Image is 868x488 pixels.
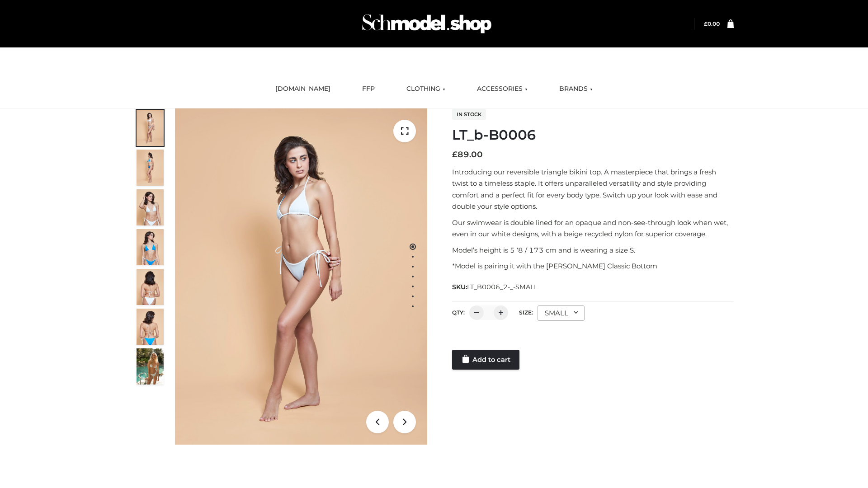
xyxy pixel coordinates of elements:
[355,79,382,99] a: FFP
[452,350,519,370] a: Add to cart
[137,110,164,146] img: ArielClassicBikiniTop_CloudNine_AzureSky_OW114ECO_1-scaled.jpg
[470,79,534,99] a: ACCESSORIES
[452,309,465,316] label: QTY:
[269,79,337,99] a: [DOMAIN_NAME]
[359,6,495,42] img: Schmodel Admin 964
[452,166,734,212] p: Introducing our reversible triangle bikini top. A masterpiece that brings a fresh twist to a time...
[175,108,427,445] img: ArielClassicBikiniTop_CloudNine_AzureSky_OW114ECO_1
[704,20,720,27] bdi: 0.00
[452,244,734,256] p: Model’s height is 5 ‘8 / 173 cm and is wearing a size S.
[137,269,164,305] img: ArielClassicBikiniTop_CloudNine_AzureSky_OW114ECO_7-scaled.jpg
[452,150,458,160] span: £
[452,109,486,120] span: In stock
[452,127,734,143] h1: LT_b-B0006
[704,20,708,27] span: £
[137,189,164,225] img: ArielClassicBikiniTop_CloudNine_AzureSky_OW114ECO_3-scaled.jpg
[452,150,483,160] bdi: 89.00
[538,305,585,321] div: SMALL
[704,20,720,27] a: £0.00
[137,348,164,385] img: Arieltop_CloudNine_AzureSky2.jpg
[137,229,164,265] img: ArielClassicBikiniTop_CloudNine_AzureSky_OW114ECO_4-scaled.jpg
[452,282,538,292] span: SKU:
[519,309,533,316] label: Size:
[452,260,734,272] p: *Model is pairing it with the [PERSON_NAME] Classic Bottom
[137,309,164,345] img: ArielClassicBikiniTop_CloudNine_AzureSky_OW114ECO_8-scaled.jpg
[467,283,538,291] span: LT_B0006_2-_-SMALL
[400,79,452,99] a: CLOTHING
[452,217,734,240] p: Our swimwear is double lined for an opaque and non-see-through look when wet, even in our white d...
[552,79,599,99] a: BRANDS
[137,150,164,186] img: ArielClassicBikiniTop_CloudNine_AzureSky_OW114ECO_2-scaled.jpg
